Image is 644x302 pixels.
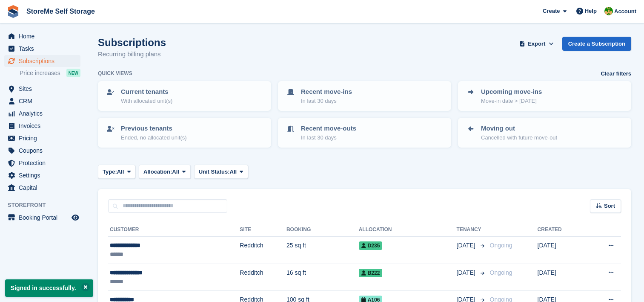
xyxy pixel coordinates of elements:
p: In last 30 days [301,134,356,142]
a: StoreMe Self Storage [23,4,98,18]
span: [DATE] [457,268,477,277]
span: Price increases [20,69,60,77]
span: D235 [359,241,383,250]
a: menu [4,212,80,224]
a: menu [4,43,80,55]
th: Created [538,223,586,237]
p: Signed in successfully. [5,279,93,297]
th: Site [240,223,286,237]
span: [DATE] [457,241,477,250]
p: Recent move-ins [301,87,352,97]
a: Preview store [70,212,80,223]
td: Redditch [240,237,286,264]
span: B222 [359,269,383,277]
a: Upcoming move-ins Move-in date > [DATE] [459,82,630,110]
span: Capital [19,182,70,194]
h1: Subscriptions [98,37,166,48]
a: menu [4,55,80,67]
button: Export [518,37,555,51]
span: Ongoing [490,269,512,276]
p: In last 30 days [301,97,352,105]
td: [DATE] [538,237,586,264]
a: menu [4,120,80,132]
span: Subscriptions [19,55,70,67]
a: menu [4,182,80,194]
span: Help [585,7,597,15]
span: Tasks [19,43,70,55]
td: 16 sq ft [286,264,359,291]
a: Create a Subscription [562,37,631,51]
span: Settings [19,169,70,181]
th: Allocation [359,223,457,237]
img: stora-icon-8386f47178a22dfd0bd8f6a31ec36ba5ce8667c1dd55bd0f319d3a0aa187defe.svg [7,5,20,18]
div: NEW [66,69,80,77]
a: menu [4,30,80,42]
td: Redditch [240,264,286,291]
span: All [117,168,124,176]
p: Moving out [481,124,557,134]
th: Tenancy [457,223,487,237]
a: Recent move-ins In last 30 days [279,82,450,110]
td: [DATE] [538,264,586,291]
button: Allocation: All [139,165,191,179]
a: Current tenants With allocated unit(s) [99,82,270,110]
img: StorMe [604,7,613,15]
span: Allocation: [143,168,172,176]
a: Previous tenants Ended, no allocated unit(s) [99,119,270,147]
span: Ongoing [490,242,512,249]
a: menu [4,157,80,169]
span: Type: [103,168,117,176]
a: Clear filters [601,70,631,78]
span: Storefront [8,201,85,209]
span: Pricing [19,132,70,144]
a: menu [4,132,80,144]
span: Account [614,7,636,16]
p: Move-in date > [DATE] [481,97,542,105]
p: Cancelled with future move-out [481,134,557,142]
p: Current tenants [121,87,172,97]
button: Type: All [98,165,135,179]
span: Invoices [19,120,70,132]
th: Customer [108,223,240,237]
a: menu [4,83,80,95]
a: menu [4,145,80,157]
span: Coupons [19,145,70,157]
span: All [230,168,237,176]
a: Recent move-outs In last 30 days [279,119,450,147]
p: Ended, no allocated unit(s) [121,134,187,142]
span: Unit Status: [199,168,230,176]
a: menu [4,95,80,107]
button: Unit Status: All [194,165,248,179]
span: Export [528,40,545,48]
span: All [172,168,179,176]
span: Home [19,30,70,42]
span: Booking Portal [19,212,70,224]
span: Sort [604,202,615,210]
p: Previous tenants [121,124,187,134]
p: Recurring billing plans [98,49,166,59]
span: CRM [19,95,70,107]
a: menu [4,169,80,181]
td: 25 sq ft [286,237,359,264]
a: Price increases NEW [20,68,80,78]
a: Moving out Cancelled with future move-out [459,119,630,147]
span: Create [543,7,560,15]
a: menu [4,107,80,119]
p: Recent move-outs [301,124,356,134]
span: Sites [19,83,70,95]
span: Protection [19,157,70,169]
h6: Quick views [98,70,132,77]
p: Upcoming move-ins [481,87,542,97]
p: With allocated unit(s) [121,97,172,105]
span: Analytics [19,107,70,119]
th: Booking [286,223,359,237]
